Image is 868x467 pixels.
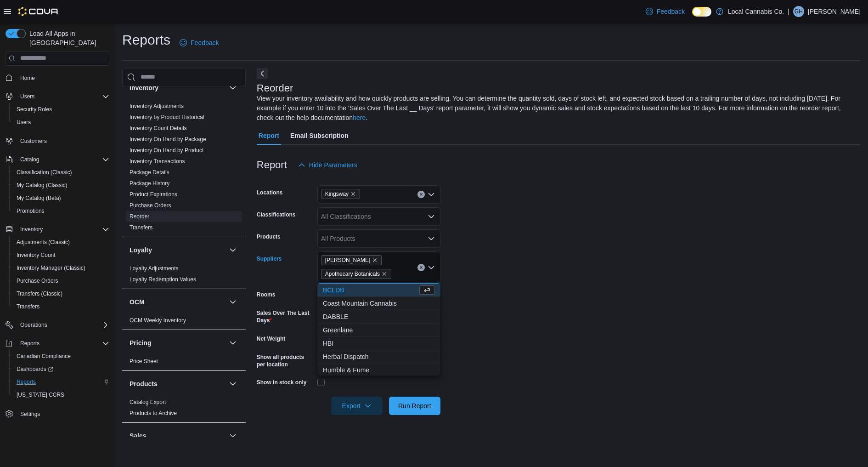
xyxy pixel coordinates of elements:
div: View your inventory availability and how quickly products are selling. You can determine the quan... [257,94,856,123]
button: Inventory [227,82,238,93]
label: Products [257,233,281,240]
span: Adjustments (Classic) [17,239,70,246]
h3: Reorder [257,83,293,94]
span: Users [20,93,34,100]
a: Dashboards [9,363,113,376]
button: HBI [317,337,440,350]
span: Reports [17,338,109,349]
span: [PERSON_NAME] [325,256,371,265]
label: Net Weight [257,335,285,342]
button: Products [227,378,238,389]
span: Run Report [398,401,431,410]
span: Hide Parameters [309,160,357,170]
div: Products [122,397,246,422]
span: Reports [13,376,109,387]
a: Purchase Orders [130,202,171,209]
a: Inventory Manager (Classic) [13,262,89,273]
span: Inventory On Hand by Package [130,136,206,143]
button: Export [331,397,383,415]
a: Inventory On Hand by Package [130,136,206,142]
button: Open list of options [428,191,435,198]
a: Reorder [130,213,149,220]
h3: Inventory [130,83,158,92]
span: Kingsway [321,189,360,199]
span: Apothecary Botanicals [325,269,380,279]
button: Inventory [130,83,225,92]
a: Inventory by Product Historical [130,114,204,120]
a: Dashboards [13,364,57,375]
button: Sales [130,431,225,440]
span: Settings [17,408,109,419]
a: Reports [13,376,39,387]
a: Inventory Count Details [130,125,187,131]
a: Security Roles [13,104,56,115]
a: Feedback [176,34,222,52]
a: My Catalog (Beta) [13,193,65,204]
span: Transfers [13,301,109,312]
span: Classification (Classic) [17,169,72,176]
span: My Catalog (Classic) [17,182,68,189]
span: Transfers [17,303,39,310]
button: Users [9,116,113,129]
button: Canadian Compliance [9,350,113,363]
h1: Reports [122,31,170,49]
span: Dashboards [13,364,109,375]
span: Home [20,74,35,82]
button: Reports [9,376,113,388]
span: GH [795,6,803,17]
button: Inventory [17,224,46,235]
span: Inventory Count [17,251,56,259]
span: Package History [130,180,169,187]
a: Canadian Compliance [13,351,74,362]
a: Inventory Count [13,250,59,261]
a: Inventory Transactions [130,158,185,165]
a: Inventory Adjustments [130,103,184,109]
span: Inventory Manager (Classic) [13,262,109,273]
span: Inventory Transactions [130,158,185,165]
a: OCM Weekly Inventory [130,317,186,324]
button: Clear input [417,191,425,198]
span: Adjustments (Classic) [13,237,109,248]
span: Catalog Export [130,399,166,406]
span: Canadian Compliance [13,351,109,362]
button: OCM [227,296,238,308]
span: Humble & Fume [323,365,435,375]
button: Settings [2,407,113,420]
button: Remove Apothecary Botanicals from selection in this group [382,271,387,277]
span: Dashboards [17,365,53,373]
button: Next [257,68,268,79]
span: Transfers (Classic) [13,288,109,299]
span: Herbal Dispatch [323,352,435,361]
span: Reports [17,378,36,386]
span: Purchase Orders [13,275,109,286]
p: | [788,6,789,17]
span: Loyalty Redemption Values [130,276,196,283]
a: Products to Archive [130,410,177,416]
span: Washington CCRS [13,389,109,400]
span: Export [337,397,377,415]
span: Users [17,119,31,126]
button: My Catalog (Beta) [9,192,113,205]
button: Inventory Count [9,249,113,262]
nav: Complex example [6,68,109,444]
button: Open list of options [428,235,435,242]
button: Sales [227,430,238,441]
button: Clear input [417,264,425,271]
a: [US_STATE] CCRS [13,389,68,400]
a: Inventory On Hand by Product [130,147,203,154]
span: Report [259,126,279,145]
button: Hide Parameters [294,156,361,174]
span: Promotions [13,205,109,216]
button: Transfers [9,300,113,313]
span: Loyalty Adjustments [130,265,179,272]
span: Price Sheet [130,358,158,365]
button: Coast Mountain Cannabis [317,297,440,310]
h3: OCM [130,297,145,307]
span: BCLDB [323,285,417,295]
span: Load All Apps in [GEOGRAPHIC_DATA] [26,29,109,47]
button: Catalog [2,153,113,166]
span: Coast Mountain Cannabis [323,299,435,308]
p: [PERSON_NAME] [808,6,861,17]
button: Products [130,379,225,388]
